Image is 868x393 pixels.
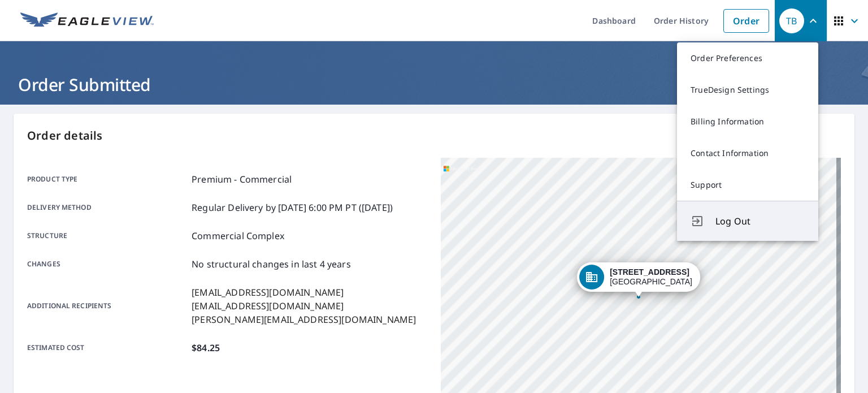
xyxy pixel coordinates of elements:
[27,172,187,186] p: Product type
[192,299,416,313] p: [EMAIL_ADDRESS][DOMAIN_NAME]
[779,8,804,33] div: TB
[192,313,416,326] p: [PERSON_NAME][EMAIL_ADDRESS][DOMAIN_NAME]
[192,172,292,186] p: Premium - Commercial
[27,127,841,144] p: Order details
[577,262,700,297] div: Dropped pin, building 1, Commercial property, 1660 Hyde Park Ave Boston, MA 02136
[715,214,805,228] span: Log Out
[677,42,818,74] a: Order Preferences
[20,12,154,29] img: EV Logo
[27,257,187,271] p: Changes
[723,9,769,33] a: Order
[677,169,818,201] a: Support
[192,201,393,214] p: Regular Delivery by [DATE] 6:00 PM PT ([DATE])
[677,106,818,137] a: Billing Information
[192,286,416,299] p: [EMAIL_ADDRESS][DOMAIN_NAME]
[27,229,187,243] p: Structure
[192,341,220,355] p: $84.25
[192,229,284,243] p: Commercial Complex
[677,137,818,169] a: Contact Information
[14,73,854,96] h1: Order Submitted
[27,341,187,355] p: Estimated cost
[610,267,689,277] strong: [STREET_ADDRESS]
[677,201,818,241] button: Log Out
[192,257,351,271] p: No structural changes in last 4 years
[27,201,187,214] p: Delivery method
[677,74,818,106] a: TrueDesign Settings
[27,286,187,326] p: Additional recipients
[610,267,692,287] div: [GEOGRAPHIC_DATA]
